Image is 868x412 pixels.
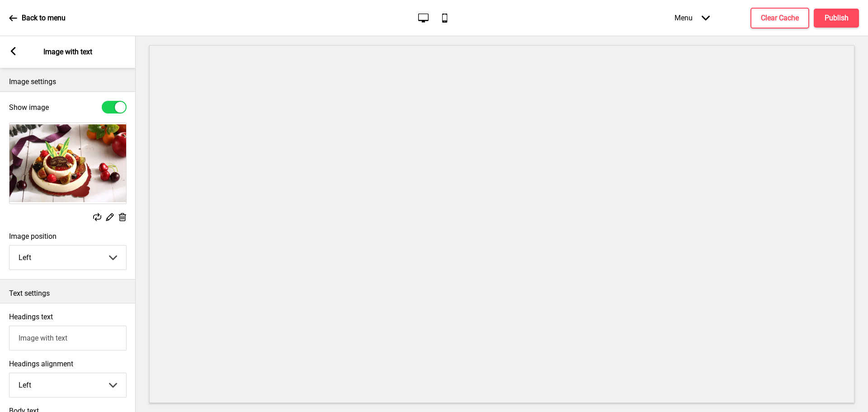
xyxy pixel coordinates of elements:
h4: Clear Cache [761,13,799,23]
a: Back to menu [9,6,66,30]
div: Menu [665,5,719,31]
p: Image settings [9,77,127,87]
p: Back to menu [22,13,66,23]
p: Image with text [43,47,92,57]
label: Show image [9,103,49,112]
label: Headings text [9,313,53,321]
h4: Publish [825,13,849,23]
button: Clear Cache [750,8,809,28]
label: Image position [9,232,127,241]
p: Text settings [9,289,127,298]
label: Headings alignment [9,360,127,368]
img: Image [9,123,126,204]
button: Publish [814,9,859,28]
